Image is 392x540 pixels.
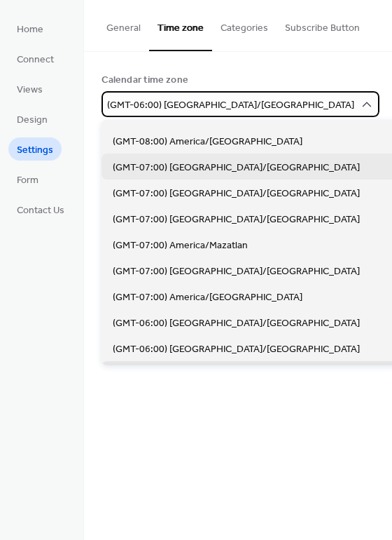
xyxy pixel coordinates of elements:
span: (GMT-06:00) [GEOGRAPHIC_DATA]/[GEOGRAPHIC_DATA] [113,342,360,357]
span: (GMT-06:00) [GEOGRAPHIC_DATA]/[GEOGRAPHIC_DATA] [107,96,354,115]
span: (GMT-07:00) America/[GEOGRAPHIC_DATA] [113,290,302,305]
span: (GMT-07:00) [GEOGRAPHIC_DATA]/[GEOGRAPHIC_DATA] [113,264,360,279]
a: Home [8,17,52,40]
span: (GMT-07:00) [GEOGRAPHIC_DATA]/[GEOGRAPHIC_DATA] [113,161,360,175]
a: Contact Us [8,198,73,221]
span: Connect [17,53,54,67]
span: Views [17,83,43,97]
span: (GMT-07:00) [GEOGRAPHIC_DATA]/[GEOGRAPHIC_DATA] [113,212,360,227]
span: Home [17,22,43,37]
a: Form [8,168,47,191]
div: Calendar time zone [101,73,372,88]
a: Views [8,77,51,100]
span: (GMT-06:00) [GEOGRAPHIC_DATA]/[GEOGRAPHIC_DATA] [113,316,360,331]
span: (GMT-07:00) [GEOGRAPHIC_DATA]/[GEOGRAPHIC_DATA] [113,187,360,201]
span: (GMT-07:00) America/Mazatlan [113,238,248,253]
span: Settings [17,143,53,158]
a: Settings [8,137,62,161]
span: Contact Us [17,203,64,218]
a: Connect [8,47,62,70]
span: (GMT-08:00) America/[GEOGRAPHIC_DATA] [113,135,302,149]
span: Form [17,173,38,188]
a: Design [8,107,56,130]
span: Design [17,113,48,128]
